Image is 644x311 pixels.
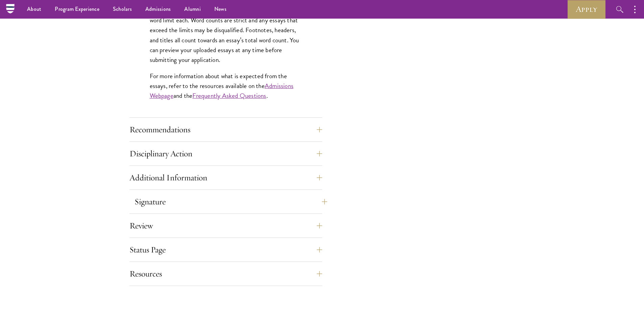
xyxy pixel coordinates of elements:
p: For more information about what is expected from the essays, refer to the resources available on ... [150,71,302,101]
button: Status Page [129,242,322,258]
button: Disciplinary Action [129,146,322,162]
button: Additional Information [129,170,322,186]
button: Signature [135,194,327,210]
button: Resources [129,266,322,282]
button: Review [129,218,322,234]
a: Frequently Asked Questions [192,91,266,101]
button: Recommendations [129,121,322,138]
a: Admissions Webpage [150,81,293,101]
